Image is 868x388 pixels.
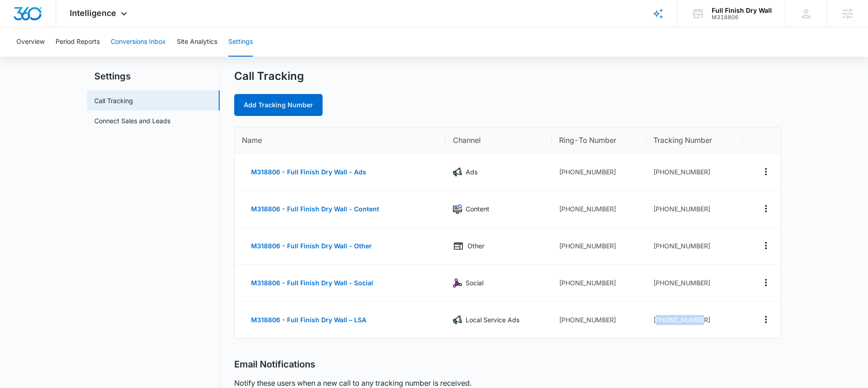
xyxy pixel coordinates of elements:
td: [PHONE_NUMBER] [646,302,742,338]
th: Channel [446,127,552,154]
button: Actions [759,238,773,253]
button: Settings [228,27,253,57]
a: Call Tracking [94,96,133,105]
div: account name [712,7,772,14]
button: Actions [759,312,773,327]
div: Keywords by Traffic [101,54,154,60]
p: Local Service Ads [466,315,519,325]
button: Actions [759,201,773,216]
button: Overview [16,27,45,57]
h1: Call Tracking [234,69,304,83]
button: Site Analytics [177,27,217,57]
img: Content [453,204,462,214]
button: M318806 - Full Finish Dry Wall - Other [242,235,381,257]
img: website_grey.svg [15,24,22,31]
td: [PHONE_NUMBER] [552,154,646,191]
div: v 4.0.25 [26,15,45,22]
td: [PHONE_NUMBER] [646,265,742,302]
h2: Email Notifications [234,359,315,370]
th: Name [235,127,446,154]
img: Local Service Ads [453,315,462,325]
button: Actions [759,164,773,179]
button: M318806 - Full Finish Dry Wall – LSA [242,309,375,331]
td: [PHONE_NUMBER] [552,191,646,228]
td: [PHONE_NUMBER] [552,228,646,265]
img: tab_keywords_by_traffic_grey.svg [91,53,98,60]
button: Actions [759,275,773,290]
p: Other [467,241,484,251]
td: [PHONE_NUMBER] [552,302,646,338]
img: tab_domain_overview_orange.svg [25,53,32,60]
th: Tracking Number [646,127,742,154]
h2: Settings [87,69,220,83]
button: M318806 - Full Finish Dry Wall - Ads [242,161,375,183]
div: account id [712,14,772,21]
button: Conversions Inbox [111,27,166,57]
td: [PHONE_NUMBER] [646,228,742,265]
td: [PHONE_NUMBER] [646,154,742,191]
p: Content [466,204,489,214]
button: Period Reports [56,27,100,57]
p: Ads [466,167,478,177]
span: Intelligence [70,8,116,18]
td: [PHONE_NUMBER] [646,191,742,228]
img: Social [453,278,462,288]
div: Domain: [DOMAIN_NAME] [24,24,100,31]
div: Domain Overview [35,54,82,60]
img: logo_orange.svg [15,15,22,22]
p: Social [466,278,483,288]
button: M318806 - Full Finish Dry Wall - Content [242,198,388,220]
a: Add Tracking Number [234,94,323,116]
button: M318806 - Full Finish Dry Wall - Social [242,272,382,294]
a: Connect Sales and Leads [94,116,170,126]
td: [PHONE_NUMBER] [552,265,646,302]
img: Ads [453,168,462,177]
th: Ring-To Number [552,127,646,154]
